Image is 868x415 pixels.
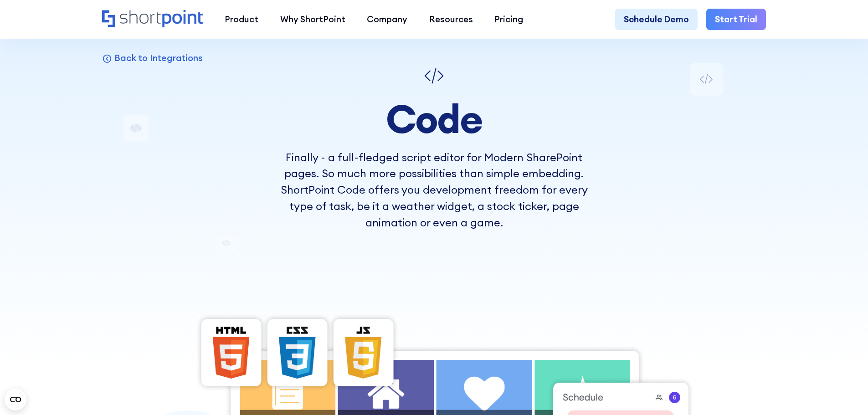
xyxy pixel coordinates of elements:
[280,13,345,26] div: Why ShortPoint
[225,13,258,26] div: Product
[429,13,473,26] div: Resources
[494,13,523,26] div: Pricing
[484,9,534,31] a: Pricing
[356,9,418,31] a: Company
[615,9,698,31] a: Schedule Demo
[421,63,447,89] img: Code
[822,371,868,415] iframe: Chat Widget
[271,149,596,231] p: Finally - a full-fledged script editor for Modern SharePoint pages. So much more possibilities th...
[114,52,202,64] p: Back to Integrations
[102,10,203,29] a: Home
[269,9,356,31] a: Why ShortPoint
[418,9,484,31] a: Resources
[706,9,766,31] a: Start Trial
[214,9,269,31] a: Product
[271,97,596,140] h1: Code
[367,13,407,26] div: Company
[102,52,203,64] a: Back to Integrations
[5,389,26,410] button: Open CMP widget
